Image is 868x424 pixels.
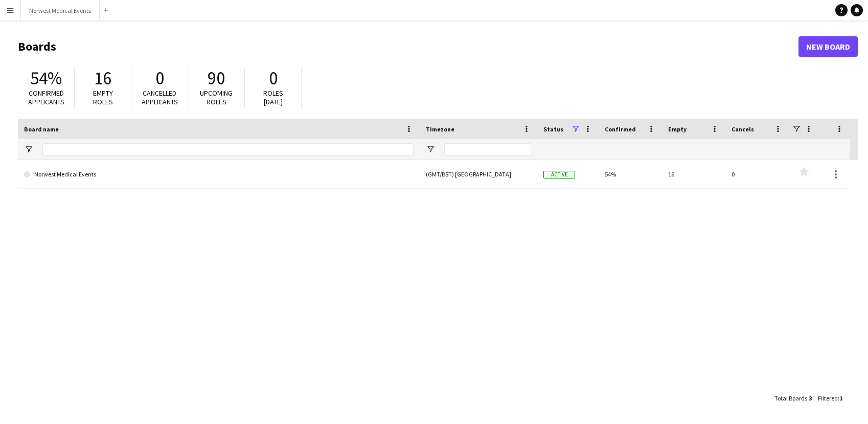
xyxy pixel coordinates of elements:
span: 90 [208,67,225,90]
span: 54% [30,67,62,90]
h1: Boards [18,39,798,54]
span: Cancels [732,125,754,133]
div: 16 [662,160,725,188]
button: Norwest Medical Events [21,1,100,20]
a: New Board [798,36,858,57]
span: Total Boards [774,394,807,402]
span: Status [543,125,563,133]
input: Board name Filter Input [42,143,414,155]
input: Timezone Filter Input [444,143,531,155]
span: Timezone [426,125,454,133]
span: Confirmed applicants [28,88,64,106]
span: 3 [809,394,812,402]
div: 54% [599,160,662,188]
span: 0 [155,67,164,90]
span: Upcoming roles [200,88,233,106]
span: Empty [668,125,687,133]
span: 0 [269,67,278,90]
span: Empty roles [93,88,113,106]
span: Roles [DATE] [263,88,283,106]
a: Norwest Medical Events [24,160,414,189]
div: 0 [725,160,789,188]
div: (GMT/BST) [GEOGRAPHIC_DATA] [420,160,537,188]
span: Board name [24,125,59,133]
span: Cancelled applicants [142,88,178,106]
div: : [774,388,812,408]
span: Confirmed [605,125,636,133]
button: Open Filter Menu [426,145,435,154]
span: Active [543,171,575,178]
button: Open Filter Menu [24,145,33,154]
div: : [818,388,842,408]
span: Filtered [818,394,838,402]
span: 16 [94,67,111,90]
span: 1 [839,394,842,402]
